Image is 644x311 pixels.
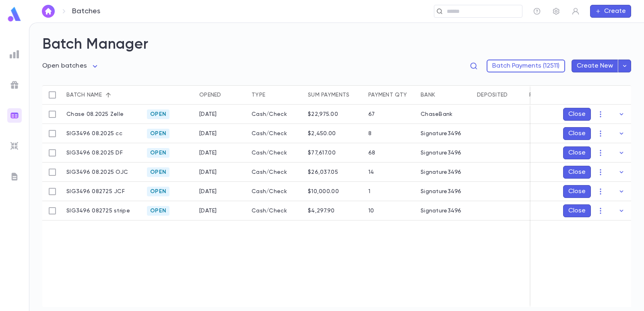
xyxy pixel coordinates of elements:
div: Deposited [473,85,525,105]
div: Batch name [66,85,102,105]
div: $4,297.90 [308,208,335,214]
button: Create [590,5,631,18]
span: Open batches [42,63,87,69]
div: 14 [368,169,374,175]
button: Close [563,185,591,198]
div: $10,000.00 [308,188,339,195]
div: Signature3496 [421,150,462,156]
div: Cash/Check [248,201,304,220]
img: campaigns_grey.99e729a5f7ee94e3726e6486bddda8f1.svg [10,80,19,90]
div: Cash/Check [248,105,304,124]
div: Cash/Check [248,124,304,143]
div: Type [248,85,304,105]
button: Close [563,108,591,121]
div: 1 [368,188,370,195]
div: Recorded [529,85,560,105]
div: 8/26/2025 [199,188,217,195]
p: SIG3496 08.2025 cc [66,130,122,137]
div: Payment qty [364,85,417,105]
img: batches_gradient.0a22e14384a92aa4cd678275c0c39cc4.svg [10,111,19,120]
button: Sort [102,89,115,101]
div: Cash/Check [248,182,304,201]
span: Open [147,208,169,214]
div: Sum payments [304,85,364,105]
div: Opened [195,85,248,105]
button: Close [563,204,591,217]
div: 8/1/2025 [199,150,217,156]
div: $22,975.00 [308,111,338,117]
img: logo [6,6,23,22]
div: 68 [368,150,376,156]
button: Batch Payments (12511) [487,60,565,72]
div: Recorded [525,85,578,105]
div: Cash/Check [248,143,304,163]
button: Create New [572,60,618,72]
div: Opened [199,85,221,105]
div: Payment qty [368,85,407,105]
div: Sum payments [308,85,349,105]
h2: Batch Manager [42,36,631,54]
span: Open [147,188,169,195]
div: 8/1/2025 [199,169,217,175]
div: Open batches [42,60,100,72]
div: Deposited [477,85,508,105]
div: Signature3496 [421,188,462,195]
div: Signature3496 [421,169,462,175]
span: Open [147,150,169,156]
p: Batches [72,7,100,16]
div: ChaseBank [421,111,453,117]
div: $77,617.00 [308,150,336,156]
div: 8 [368,130,372,137]
div: $2,450.00 [308,130,336,137]
div: 7/31/2025 [199,130,217,137]
div: 8/1/2025 [199,111,217,117]
button: Close [563,166,591,179]
div: Signature3496 [421,208,462,214]
div: 67 [368,111,375,117]
button: Close [563,127,591,140]
p: Chase 08.2025 Zelle [66,111,124,117]
span: Open [147,130,169,137]
p: SIG3496 08.2025 OJC [66,169,128,175]
p: SIG3496 082725 stripe [66,208,130,214]
div: Bank [421,85,435,105]
div: Cash/Check [248,163,304,182]
div: Type [252,85,265,105]
img: reports_grey.c525e4749d1bce6a11f5fe2a8de1b229.svg [10,49,19,59]
div: 10 [368,208,374,214]
img: letters_grey.7941b92b52307dd3b8a917253454ce1c.svg [10,172,19,181]
img: home_white.a664292cf8c1dea59945f0da9f25487c.svg [43,8,53,14]
div: Signature3496 [421,130,462,137]
div: 8/26/2025 [199,208,217,214]
p: SIG3496 08.2025 DF [66,150,123,156]
div: $26,037.05 [308,169,338,175]
img: imports_grey.530a8a0e642e233f2baf0ef88e8c9fcb.svg [10,141,19,151]
span: Open [147,111,169,117]
span: Open [147,169,169,175]
button: Close [563,146,591,159]
div: Bank [417,85,473,105]
div: Batch name [62,85,143,105]
p: SIG3496 082725 JCF [66,188,125,195]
